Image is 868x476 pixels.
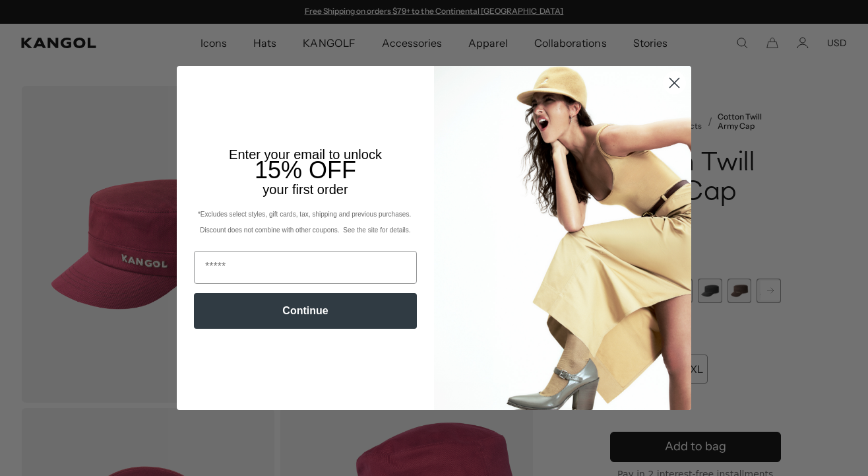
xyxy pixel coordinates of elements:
span: your first order [263,182,348,197]
img: 93be19ad-e773-4382-80b9-c9d740c9197f.jpeg [434,66,691,409]
span: *Excludes select styles, gift cards, tax, shipping and previous purchases. Discount does not comb... [198,211,413,234]
input: Email [194,251,417,284]
span: 15% OFF [255,156,356,184]
span: Enter your email to unlock [229,147,382,162]
button: Close dialog [663,71,686,94]
button: Continue [194,293,417,329]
